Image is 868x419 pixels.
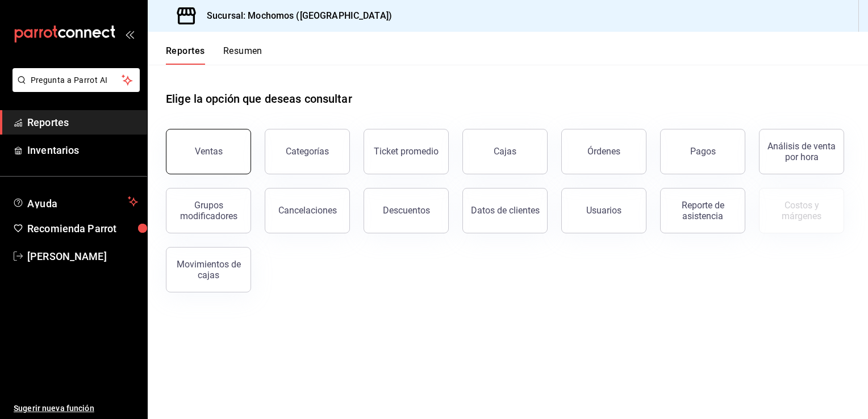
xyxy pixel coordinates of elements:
span: Reportes [27,115,138,130]
button: Análisis de venta por hora [759,129,844,174]
button: Cancelaciones [265,188,350,233]
button: Categorías [265,129,350,174]
div: Cajas [494,146,516,157]
span: Ayuda [27,195,123,208]
button: Movimientos de cajas [166,247,251,292]
div: Categorías [286,146,329,157]
div: Grupos modificadores [173,200,244,221]
span: [PERSON_NAME] [27,249,138,264]
button: Pagos [660,129,745,174]
h1: Elige la opción que deseas consultar [166,90,352,107]
span: Recomienda Parrot [27,221,138,236]
button: Reporte de asistencia [660,188,745,233]
span: Pregunta a Parrot AI [31,74,122,86]
div: Análisis de venta por hora [766,141,837,162]
a: Pregunta a Parrot AI [8,82,140,94]
div: Órdenes [587,146,620,157]
button: Datos de clientes [462,188,548,233]
button: Reportes [166,45,205,65]
button: Pregunta a Parrot AI [12,68,140,92]
h3: Sucursal: Mochomos ([GEOGRAPHIC_DATA]) [198,9,392,23]
div: Usuarios [586,205,621,216]
div: Movimientos de cajas [173,259,244,280]
span: Sugerir nueva función [14,403,138,414]
button: Grupos modificadores [166,188,251,233]
span: Inventarios [27,143,138,158]
div: Ticket promedio [374,146,439,157]
button: Cajas [462,129,548,174]
button: Resumen [223,45,262,65]
div: Costos y márgenes [766,200,837,221]
button: open_drawer_menu [125,30,134,39]
div: Reporte de asistencia [667,200,738,221]
button: Ventas [166,129,251,174]
div: Cancelaciones [278,205,337,216]
div: Descuentos [383,205,430,216]
div: Datos de clientes [471,205,540,216]
button: Usuarios [561,188,646,233]
button: Descuentos [364,188,449,233]
div: navigation tabs [166,45,262,65]
div: Pagos [690,146,716,157]
button: Órdenes [561,129,646,174]
button: Contrata inventarios para ver este reporte [759,188,844,233]
button: Ticket promedio [364,129,449,174]
div: Ventas [195,146,223,157]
